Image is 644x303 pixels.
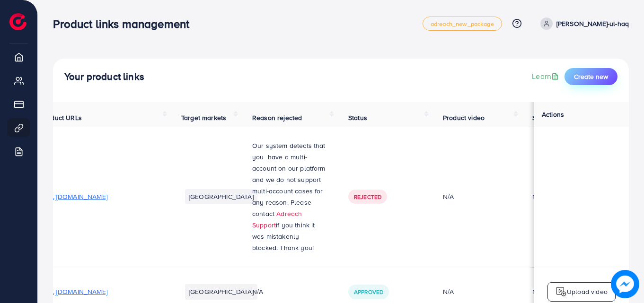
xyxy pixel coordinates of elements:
[532,71,561,82] a: Learn
[443,113,485,122] span: Product video
[41,192,107,201] span: [URL][DOMAIN_NAME]
[64,71,144,83] h4: Your product links
[9,13,26,30] img: logo
[181,113,226,122] span: Target markets
[565,68,618,85] button: Create new
[423,17,502,31] a: adreach_new_package
[252,220,315,252] span: if you think it was mistakenly blocked. Thank you!
[537,17,629,30] a: [PERSON_NAME]-ul-haq
[611,270,639,298] img: image
[252,209,302,230] a: Adreach Support
[556,286,567,297] img: logo
[185,189,257,204] li: [GEOGRAPHIC_DATA]
[41,113,82,122] span: Product URLs
[41,287,107,296] span: [URL][DOMAIN_NAME]
[354,288,383,296] span: Approved
[567,286,608,297] p: Upload video
[252,113,302,122] span: Reason rejected
[542,110,564,119] span: Actions
[185,284,257,299] li: [GEOGRAPHIC_DATA]
[53,17,197,31] h3: Product links management
[574,72,608,81] span: Create new
[354,193,381,201] span: Rejected
[348,113,367,122] span: Status
[252,287,263,296] span: N/A
[431,21,494,27] span: adreach_new_package
[556,18,629,29] p: [PERSON_NAME]-ul-haq
[443,287,510,296] div: N/A
[252,141,326,218] span: Our system detects that you have a multi-account on our platform and we do not support multi-acco...
[443,192,510,201] div: N/A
